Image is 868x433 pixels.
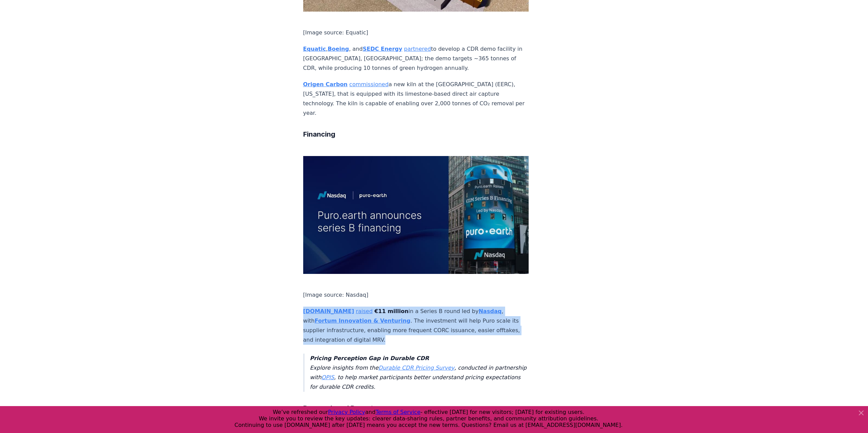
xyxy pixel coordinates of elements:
p: [Image source: Equatic] [303,28,529,37]
a: commissioned [349,81,388,88]
strong: Financing [303,130,335,138]
strong: Pricing Perception Gap in Durable CDR [310,355,429,361]
img: blog post image [303,156,529,274]
strong: Research and Reports [303,404,377,412]
a: raised [356,308,372,314]
a: partnered [404,46,431,52]
a: Origen Carbon [303,81,348,88]
a: Durable CDR Pricing Survey [379,365,455,371]
a: Boeing [328,46,349,52]
a: Nasdaq [479,308,501,314]
a: [DOMAIN_NAME] [303,308,354,314]
p: in a Series B round led by , with . The investment will help Puro scale its supplier infrastructu... [303,307,529,345]
p: , , and to develop a CDR demo facility in [GEOGRAPHIC_DATA], [GEOGRAPHIC_DATA]; the demo targets ... [303,44,529,73]
a: Fortum Innovation & Venturing [314,318,410,324]
p: [Image source: Nasdaq] [303,290,529,300]
strong: €11 million [374,308,409,314]
a: Equatic [303,46,326,52]
a: OPIS [321,374,334,381]
p: a new kiln at the [GEOGRAPHIC_DATA] (EERC), [US_STATE], that is equipped with its limestone-based... [303,80,529,118]
a: SEDC Energy [363,46,402,52]
em: Explore insights from the , conducted in partnership with , to help market participants better un... [310,355,527,390]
